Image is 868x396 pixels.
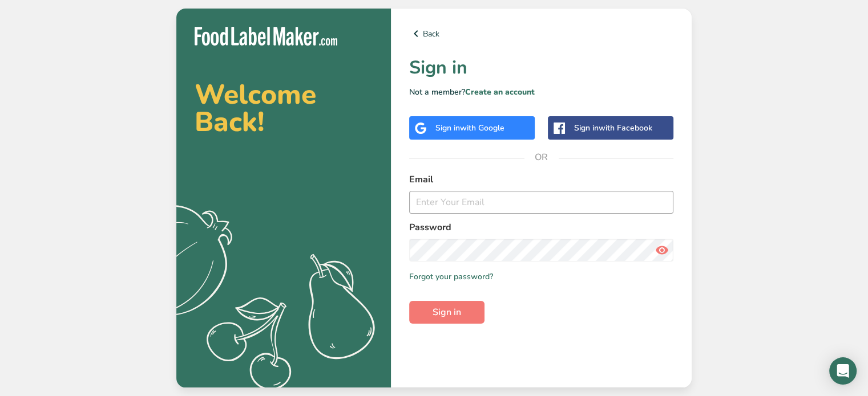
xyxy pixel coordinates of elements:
label: Email [409,173,673,186]
img: Food Label Maker [195,27,337,46]
h1: Sign in [409,54,673,81]
a: Back [409,27,673,40]
label: Password [409,221,673,234]
div: Sign in [574,122,652,134]
input: Enter Your Email [409,191,673,214]
span: with Facebook [599,123,652,133]
p: Not a member? [409,86,673,98]
a: Create an account [465,87,535,97]
h2: Welcome Back! [195,81,373,136]
span: OR [524,140,559,174]
div: Sign in [435,122,504,134]
a: Forgot your password? [409,271,493,283]
div: Open Intercom Messenger [829,357,857,385]
span: with Google [460,123,504,133]
button: Sign in [409,301,485,324]
span: Sign in [433,305,461,319]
